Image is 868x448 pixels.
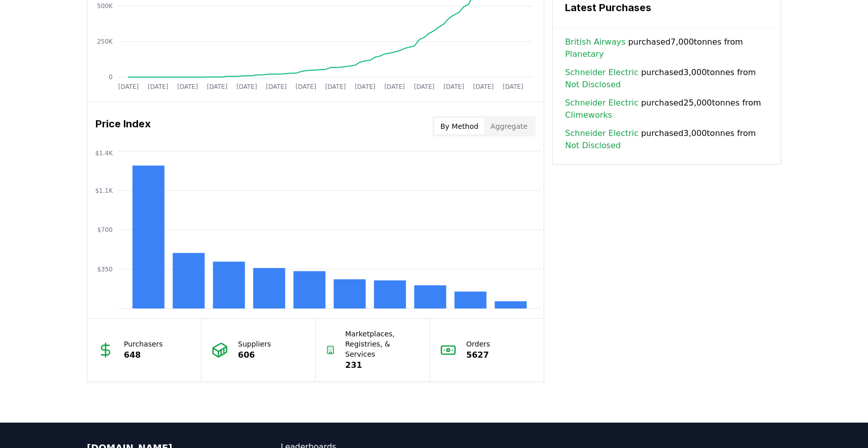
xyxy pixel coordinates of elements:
p: Suppliers [238,339,271,349]
a: British Airways [565,36,625,48]
tspan: $350 [97,266,113,273]
tspan: [DATE] [177,83,198,90]
tspan: [DATE] [473,83,494,90]
a: Schneider Electric [565,66,638,79]
span: purchased 7,000 tonnes from [565,36,769,60]
tspan: [DATE] [148,83,169,90]
a: Schneider Electric [565,97,638,109]
p: 648 [124,349,163,361]
tspan: [DATE] [444,83,464,90]
p: 231 [345,359,419,371]
button: Aggregate [484,118,533,134]
tspan: [DATE] [503,83,523,90]
tspan: [DATE] [207,83,228,90]
tspan: [DATE] [295,83,316,90]
span: purchased 3,000 tonnes from [565,66,769,91]
tspan: [DATE] [325,83,346,90]
a: Not Disclosed [565,79,621,91]
tspan: 500K [97,3,113,10]
tspan: 250K [97,38,113,45]
tspan: [DATE] [384,83,405,90]
h3: Price Index [95,116,151,136]
tspan: $1.1K [95,187,113,194]
a: Not Disclosed [565,140,621,152]
span: purchased 25,000 tonnes from [565,97,769,121]
a: Schneider Electric [565,127,638,140]
tspan: [DATE] [414,83,435,90]
tspan: 0 [109,74,113,81]
tspan: $700 [97,226,113,233]
tspan: [DATE] [266,83,287,90]
tspan: [DATE] [237,83,257,90]
p: Orders [466,339,490,349]
tspan: [DATE] [355,83,376,90]
tspan: $1.4K [95,150,113,157]
span: purchased 3,000 tonnes from [565,127,769,152]
a: Climeworks [565,109,612,121]
button: By Method [435,118,485,134]
tspan: [DATE] [118,83,139,90]
p: 606 [238,349,271,361]
p: 5627 [466,349,490,361]
p: Marketplaces, Registries, & Services [345,329,419,359]
p: Purchasers [124,339,163,349]
a: Planetary [565,48,604,60]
